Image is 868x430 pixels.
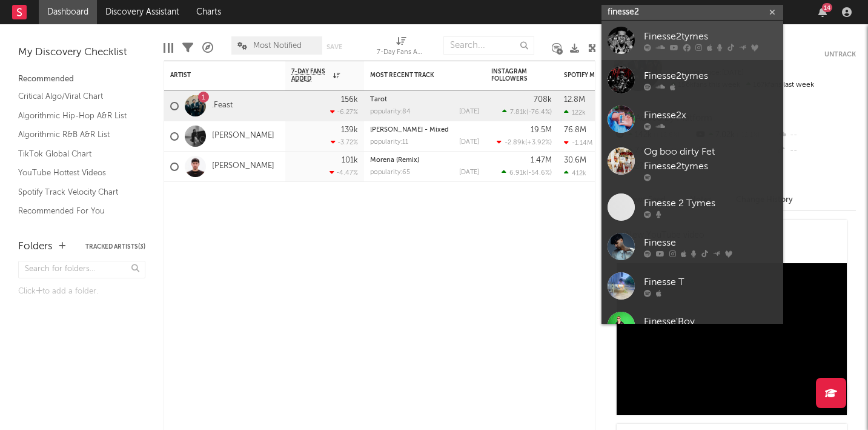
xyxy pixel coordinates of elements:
div: 156k [341,96,358,104]
div: -3.72 % [331,138,358,146]
div: Finesse2tymes [644,29,777,44]
a: [PERSON_NAME] [212,131,274,141]
div: Finesse'Boy [644,314,777,329]
a: Recommended For You [18,204,133,218]
div: -- [775,127,856,143]
input: Search... [443,36,534,55]
div: Finesse [644,235,777,250]
div: 76.8M [564,126,586,134]
span: -2.89k [505,139,525,146]
div: 101k [342,156,358,164]
a: Finesse 2 Tymes [601,187,783,227]
span: 6.91k [509,170,526,176]
a: TikTok Global Chart [18,147,133,161]
a: Og boo dirty Fet Finesse2tymes [601,139,783,187]
button: Save [326,44,342,50]
a: Finesse T [601,266,783,306]
div: My Discovery Checklist [18,45,145,60]
button: 14 [818,7,827,17]
div: 412k [564,169,586,177]
div: 1.47M [531,156,552,164]
div: -4.47 % [330,169,358,176]
a: Finesse'Boy [601,306,783,345]
div: Finesse T [644,275,777,289]
div: Spotify Monthly Listeners [564,72,655,79]
div: popularity: 11 [370,139,408,146]
span: +3.92 % [527,139,550,146]
div: ( ) [502,169,552,176]
button: Tracked Artists(3) [85,244,145,250]
div: 14 [822,3,832,12]
a: Spotify Track Velocity Chart [18,186,133,199]
div: -1.14M [564,139,592,147]
div: 139k [341,126,358,134]
a: Critical Algo/Viral Chart [18,90,133,103]
div: A&R Pipeline [202,30,213,66]
a: .Feast [212,101,233,111]
span: -76.4 % [528,109,550,116]
div: Edit Columns [164,30,173,66]
div: Finesse2tymes [644,69,777,83]
div: ( ) [497,138,552,146]
div: Artist [170,72,261,79]
div: Click to add a folder. [18,284,145,299]
a: Finesse2x [601,99,783,139]
div: 7-Day Fans Added (7-Day Fans Added) [377,30,425,66]
div: 708k [534,96,552,104]
div: 19.5M [531,126,552,134]
a: Algorithmic R&B A&R List [18,128,133,141]
div: [DATE] [459,139,479,146]
div: Filters [182,30,193,66]
div: ( ) [502,108,552,116]
button: Untrack [824,49,856,61]
div: [DATE] [459,109,479,115]
div: popularity: 65 [370,169,410,176]
span: Most Notified [253,42,302,50]
div: Finesse 2 Tymes [644,196,777,210]
div: Most Recent Track [370,72,461,79]
div: -6.27 % [330,108,358,116]
a: Algorithmic Hip-Hop A&R List [18,109,133,123]
span: 7.81k [510,109,526,116]
a: Finesse2tymes [601,60,783,99]
a: Finesse [601,227,783,266]
a: Tarot [370,96,387,103]
div: Tarot [370,96,479,103]
div: popularity: 84 [370,109,411,115]
div: -- [775,143,856,159]
input: Search for folders... [18,261,145,278]
div: Instagram Followers [491,68,534,82]
input: Search for artists [601,5,783,20]
a: [PERSON_NAME] [212,161,274,172]
div: Folders [18,240,53,254]
div: Recommended [18,72,145,87]
div: 12.8M [564,96,585,104]
div: 122k [564,109,586,116]
a: [PERSON_NAME] - Mixed [370,127,449,133]
div: Morena (Remix) [370,157,479,164]
div: Finesse2x [644,108,777,123]
div: [DATE] [459,169,479,176]
div: Og boo dirty Fet Finesse2tymes [644,145,777,174]
div: 7-Day Fans Added (7-Day Fans Added) [377,45,425,60]
a: YouTube Hottest Videos [18,166,133,180]
span: 7-Day Fans Added [291,68,330,82]
span: -54.6 % [528,170,550,176]
a: Finesse2tymes [601,21,783,60]
div: 30.6M [564,156,586,164]
div: Luther - Mixed [370,127,479,133]
a: Morena (Remix) [370,157,419,164]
